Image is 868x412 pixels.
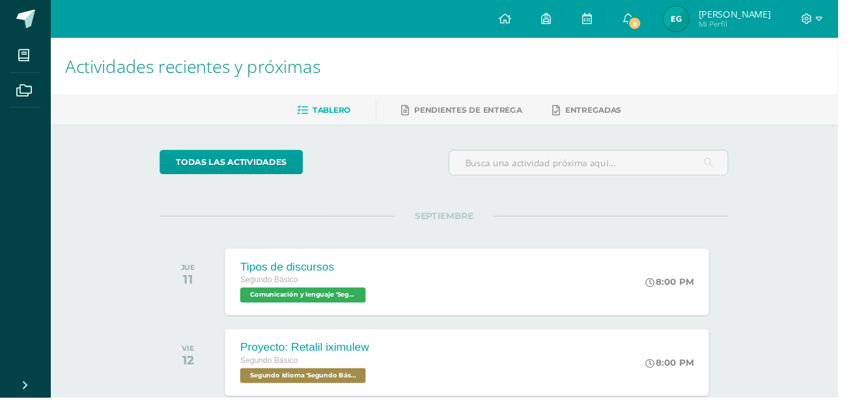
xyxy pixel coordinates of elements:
span: SEPTIEMBRE [409,218,511,229]
a: todas las Actividades [165,155,314,181]
a: Pendientes de entrega [416,104,541,125]
span: 9 [651,17,665,31]
div: VIE [188,356,201,365]
div: 8:00 PM [669,286,719,298]
span: Actividades recientes y próximas [68,56,332,81]
div: Tipos de discursos [249,270,382,284]
img: a28feb5e9254d2fc6a7d08f13ef48b4c.png [688,7,714,33]
span: Comunicación y lenguaje 'Segundo Básico A' [249,298,379,314]
span: Segundo Básico [249,369,309,378]
a: Entregadas [572,104,644,125]
span: [PERSON_NAME] [723,8,798,21]
div: 11 [188,282,203,297]
div: 8:00 PM [669,370,719,381]
input: Busca una actividad próxima aquí... [466,156,754,181]
span: Entregadas [586,109,644,119]
div: JUE [188,272,203,282]
div: Proyecto: Retalil iximulew [249,353,382,367]
span: Segundo Idioma 'Segundo Básico A' [249,381,379,397]
a: Tablero [308,104,363,125]
span: Tablero [324,109,363,119]
span: Segundo Básico [249,286,309,295]
div: 12 [188,365,201,381]
span: Pendientes de entrega [430,109,541,119]
span: Mi Perfil [723,20,798,31]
